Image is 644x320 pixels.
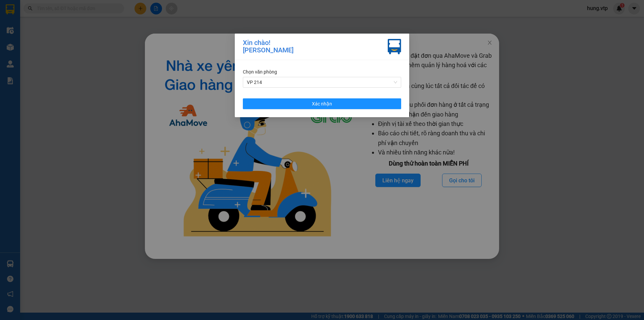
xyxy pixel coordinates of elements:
button: Xác nhận [243,98,401,109]
span: Xác nhận [312,100,332,107]
img: vxr-icon [388,39,401,54]
div: Xin chào! [PERSON_NAME] [243,39,293,54]
div: Chọn văn phòng [243,68,401,76]
span: VP 214 [247,77,397,87]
